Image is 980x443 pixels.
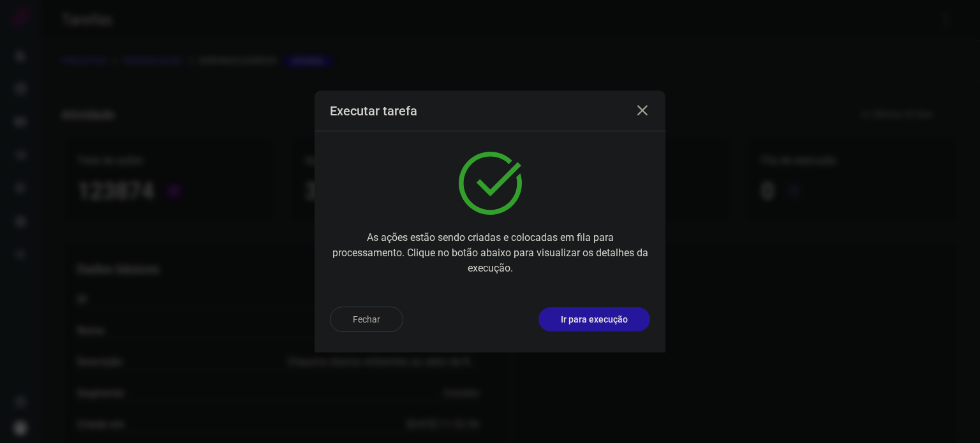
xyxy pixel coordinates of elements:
[330,103,417,119] h3: Executar tarefa
[538,307,650,331] button: Ir para execução
[459,152,522,215] img: verified.svg
[561,313,628,326] p: Ir para execução
[330,307,403,332] button: Fechar
[330,230,650,276] p: As ações estão sendo criadas e colocadas em fila para processamento. Clique no botão abaixo para ...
